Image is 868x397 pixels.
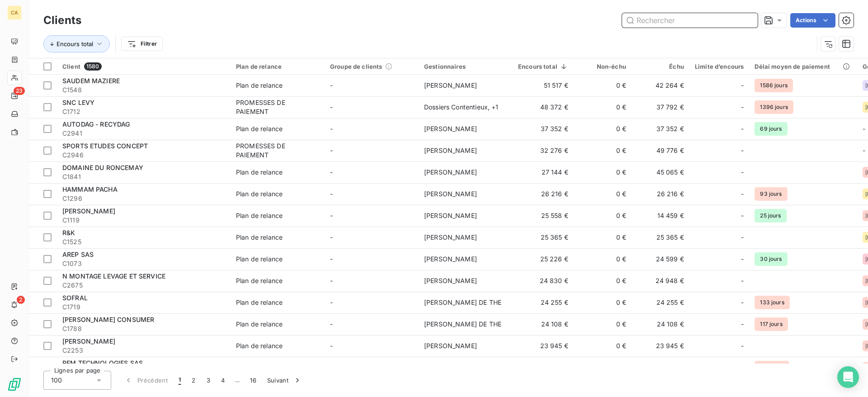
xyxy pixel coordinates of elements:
div: Gestionnaires [424,63,507,70]
div: Plan de relance [236,298,283,307]
td: 25 226 € [513,248,574,270]
span: C1712 [62,107,225,116]
span: 2 [17,296,25,304]
td: 0 € [574,205,632,227]
button: 16 [245,371,262,390]
td: 0 € [574,227,632,248]
td: 14 459 € [632,205,689,227]
span: 133 jours [755,296,789,309]
span: 100 [51,376,62,385]
div: Non-échu [579,63,626,70]
span: SOFRAL [62,294,88,302]
span: - [741,146,744,155]
span: [PERSON_NAME] [424,125,477,132]
span: - [330,103,333,111]
span: [PERSON_NAME] CONSUMER [62,316,154,323]
div: Plan de relance [236,233,283,242]
td: 37 792 € [632,96,689,118]
td: 23 945 € [632,335,689,357]
td: 42 264 € [632,75,689,96]
span: - [741,103,744,112]
td: 49 776 € [632,140,689,161]
span: 93 jours [755,187,787,201]
span: N MONTAGE LEVAGE ET SERVICE [62,272,165,280]
span: SAUDEM MAZIERE [62,77,120,85]
span: - [741,298,744,307]
span: SPORTS ETUDES CONCEPT [62,142,148,150]
td: 24 255 € [632,292,689,313]
td: 23 945 € [513,335,574,357]
span: - [741,189,744,198]
button: 4 [216,371,230,390]
span: - [741,341,744,350]
span: 1580 [84,62,102,71]
td: 0 € [574,96,632,118]
span: - [863,125,865,132]
span: C2946 [62,151,225,160]
span: [PERSON_NAME] [62,207,115,215]
div: PROMESSES DE PAIEMENT [236,98,319,116]
div: PROMESSES DE PAIEMENT [236,142,319,160]
span: Encours total [57,40,93,47]
div: Plan de relance [236,63,319,70]
span: [PERSON_NAME] [424,233,477,241]
span: [PERSON_NAME] [424,255,477,263]
span: - [863,147,865,154]
div: Open Intercom Messenger [837,366,859,388]
td: 24 108 € [513,313,574,335]
span: - [741,168,744,177]
div: CA [7,5,22,20]
span: [PERSON_NAME] [424,277,477,284]
span: 1586 jours [755,79,793,92]
span: C1841 [62,172,225,181]
span: HAMMAM PACHA [62,185,118,193]
span: - [330,212,333,219]
span: C1073 [62,259,225,268]
span: - [741,363,744,372]
span: PEM TECHNOLOGIES SAS [62,359,143,367]
span: … [230,373,245,388]
span: - [330,190,333,198]
span: C2253 [62,346,225,355]
span: 69 jours [755,122,787,136]
span: [PERSON_NAME] [424,190,477,198]
div: Plan de relance [236,341,283,350]
span: [PERSON_NAME] [424,147,477,154]
span: C1525 [62,237,225,246]
span: 1396 jours [755,100,793,114]
span: Groupe de clients [330,63,382,70]
td: 0 € [574,183,632,205]
span: - [741,320,744,329]
span: - [330,125,333,132]
span: - [330,255,333,263]
span: AUTODAG - RECYDAG [62,120,130,128]
td: 32 276 € [513,140,574,161]
td: 24 599 € [632,248,689,270]
div: Délai moyen de paiement [755,63,851,70]
td: 51 517 € [513,75,574,96]
td: 37 352 € [513,118,574,140]
div: Plan de relance [236,189,283,198]
td: 0 € [574,357,632,378]
div: Plan de relance [236,363,283,372]
td: 25 365 € [632,227,689,248]
td: 0 € [574,118,632,140]
div: Plan de relance [236,168,283,177]
span: 1 [179,376,181,385]
div: Plan de relance [236,255,283,264]
span: C1296 [62,194,225,203]
span: - [741,81,744,90]
td: 0 € [574,313,632,335]
span: [PERSON_NAME] [424,212,477,219]
button: Filtrer [121,37,163,51]
div: Plan de relance [236,81,283,90]
button: 2 [186,371,201,390]
button: Actions [790,13,835,28]
button: Encours total [43,35,110,52]
span: C1719 [62,302,225,312]
td: 45 065 € [632,161,689,183]
td: 0 € [574,140,632,161]
span: - [330,168,333,176]
h3: Clients [43,12,81,28]
td: 0 € [574,75,632,96]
